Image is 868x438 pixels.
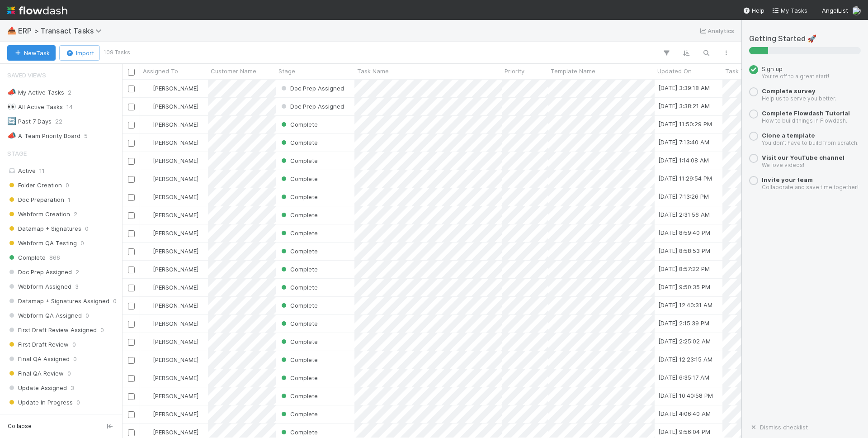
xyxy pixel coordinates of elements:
span: 14 [66,101,73,113]
div: [DATE] 8:57:22 PM [658,264,710,273]
span: Webform QA Assigned [7,310,82,321]
div: Complete [279,174,318,183]
span: 3 [75,281,79,292]
div: Doc Prep Assigned [279,84,344,93]
span: 0 [80,238,84,249]
div: Past 7 Days [7,116,52,127]
div: [PERSON_NAME] [144,156,198,165]
div: [PERSON_NAME] [144,138,198,147]
span: Webform Assigned [7,281,71,292]
div: [PERSON_NAME] [144,174,198,183]
span: 0 [100,324,104,336]
span: Sign up [762,65,783,72]
div: [DATE] 1:14:08 AM [658,156,709,165]
input: Toggle Row Selected [128,122,135,129]
div: Complete [279,301,318,310]
span: [PERSON_NAME] [153,392,198,400]
button: NewTask [7,45,56,61]
input: Toggle Row Selected [128,339,135,346]
a: Visit our YouTube channel [762,154,844,161]
div: Complete [279,373,318,382]
span: Complete [279,302,318,309]
img: avatar_11833ecc-818b-4748-aee0-9d6cf8466369.png [144,85,151,92]
span: [PERSON_NAME] [153,121,198,128]
span: Complete [279,175,318,182]
span: [PERSON_NAME] [153,302,198,309]
input: Toggle Row Selected [128,248,135,255]
input: Toggle Row Selected [128,86,135,92]
span: Task Type [725,67,755,76]
img: avatar_11833ecc-818b-4748-aee0-9d6cf8466369.png [144,139,151,146]
span: Complete [279,320,318,327]
img: avatar_11833ecc-818b-4748-aee0-9d6cf8466369.png [144,284,151,291]
span: Priority [505,67,524,76]
input: Toggle Row Selected [128,429,135,436]
div: [PERSON_NAME] [144,265,198,274]
span: Datamap + Signatures Assigned [7,295,109,307]
img: avatar_11833ecc-818b-4748-aee0-9d6cf8466369.png [144,193,151,200]
div: [DATE] 7:13:26 PM [658,192,709,201]
span: Datamap + Signatures [7,223,81,234]
span: [PERSON_NAME] [153,229,198,237]
div: [DATE] 4:06:40 AM [658,409,711,418]
span: First Draft Review [7,339,69,350]
small: 109 Tasks [104,48,130,57]
span: Clone a template [762,132,815,139]
div: [DATE] 2:15:39 PM [658,319,709,328]
div: [DATE] 12:40:31 AM [658,300,712,309]
input: Toggle All Rows Selected [128,69,135,76]
div: [DATE] 7:13:40 AM [658,138,709,147]
span: Update In Progress [7,397,73,408]
span: 📥 [7,27,16,34]
span: 866 [49,252,60,263]
a: My Tasks [772,6,807,15]
img: avatar_11833ecc-818b-4748-aee0-9d6cf8466369.png [144,410,151,418]
img: avatar_11833ecc-818b-4748-aee0-9d6cf8466369.png [144,157,151,164]
span: [PERSON_NAME] [153,193,198,200]
span: Complete [279,338,318,345]
div: [PERSON_NAME] [144,102,198,111]
span: [PERSON_NAME] [153,248,198,255]
span: [PERSON_NAME] [153,374,198,381]
span: 2 [74,209,77,220]
span: [PERSON_NAME] [153,338,198,345]
span: 0 [87,411,91,423]
span: Final QA Assigned [7,353,70,365]
span: 0 [73,353,77,365]
div: [PERSON_NAME] [144,210,198,219]
div: All Active Tasks [7,101,63,113]
span: Doc Preparation [7,194,64,205]
span: Complete [279,356,318,363]
span: Stage [7,144,27,162]
span: Doc Prep Assigned [279,85,344,92]
span: Webform QA Testing [7,238,77,249]
span: Template Name [551,67,595,76]
span: [PERSON_NAME] [153,410,198,418]
div: [PERSON_NAME] [144,337,198,346]
div: [PERSON_NAME] [144,409,198,419]
span: 👀 [7,103,16,110]
span: First Draft Review Assigned [7,324,97,336]
span: [PERSON_NAME] [153,175,198,182]
div: [PERSON_NAME] [144,247,198,256]
a: Complete survey [762,87,816,95]
span: [PERSON_NAME] [153,356,198,363]
span: Webform Creation [7,209,70,220]
div: [PERSON_NAME] [144,428,198,437]
div: [PERSON_NAME] [144,391,198,400]
span: 1 [68,194,71,205]
span: 0 [85,310,89,321]
input: Toggle Row Selected [128,104,135,110]
img: avatar_11833ecc-818b-4748-aee0-9d6cf8466369.png [144,302,151,309]
span: Update Assigned [7,382,67,394]
span: 5 [84,130,88,142]
span: Customer Name [211,67,256,76]
div: [DATE] 11:29:54 PM [658,174,712,183]
input: Toggle Row Selected [128,158,135,165]
span: Complete [279,211,318,219]
h5: Getting Started 🚀 [749,34,861,43]
div: [PERSON_NAME] [144,355,198,364]
div: [DATE] 11:50:29 PM [658,119,712,129]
